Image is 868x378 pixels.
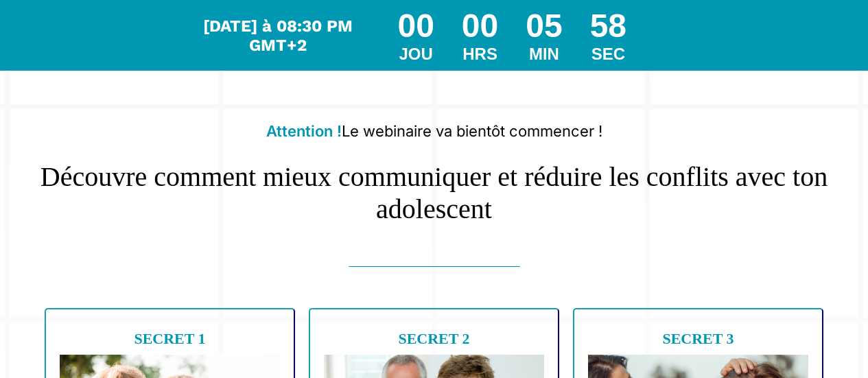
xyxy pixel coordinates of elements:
b: SECRET 1 [134,330,205,347]
b: SECRET 3 [662,330,734,347]
span: [DATE] à 08:30 PM GMT+2 [203,16,353,55]
b: Attention ! [266,122,342,140]
h1: Découvre comment mieux communiquer et réduire les conflits avec ton adolescent [38,147,830,225]
h2: Le webinaire va bientôt commencer ! [38,115,830,147]
div: 05 [526,7,562,45]
div: SEC [590,45,626,64]
div: MIN [526,45,562,64]
div: 58 [590,7,626,45]
div: HRS [462,45,498,64]
div: 00 [462,7,498,45]
div: Le webinar commence dans... [200,16,356,55]
b: SECRET 2 [398,330,469,347]
div: 00 [397,7,434,45]
div: JOU [397,45,434,64]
